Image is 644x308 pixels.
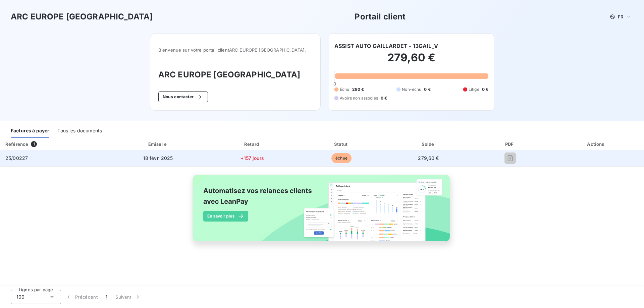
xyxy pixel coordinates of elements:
[143,155,173,161] span: 18 févr. 2025
[424,86,430,93] span: 0 €
[340,95,378,101] span: Avoirs non associés
[469,86,479,93] span: Litige
[158,69,312,81] h3: ARC EUROPE [GEOGRAPHIC_DATA]
[333,81,336,86] span: 0
[5,155,28,161] span: 25/00227
[61,290,102,304] button: Précédent
[5,141,28,147] div: Référence
[334,42,438,50] h6: ASSIST AUTO GAILLARDET - 13GAIL_V
[340,86,350,93] span: Échu
[387,141,470,147] div: Solde
[618,14,623,19] span: FR
[158,47,312,53] span: Bienvenue sur votre portail client ARC EUROPE [GEOGRAPHIC_DATA] .
[11,124,49,138] div: Factures à payer
[106,294,107,300] span: 1
[31,141,37,147] span: 1
[334,51,488,71] h2: 279,60 €
[418,155,439,161] span: 279,60 €
[240,155,264,161] span: +157 jours
[299,141,384,147] div: Statut
[550,141,643,147] div: Actions
[209,141,296,147] div: Retard
[11,11,153,23] h3: ARC EUROPE [GEOGRAPHIC_DATA]
[16,294,24,300] span: 100
[111,290,145,304] button: Suivant
[158,91,208,102] button: Nous contacter
[352,86,364,93] span: 280 €
[186,171,458,253] img: banner
[482,86,488,93] span: 0 €
[57,124,102,138] div: Tous les documents
[381,95,387,101] span: 0 €
[402,86,421,93] span: Non-échu
[331,153,352,163] span: échue
[110,141,206,147] div: Émise le
[355,11,406,23] h3: Portail client
[102,290,111,304] button: 1
[473,141,547,147] div: PDF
